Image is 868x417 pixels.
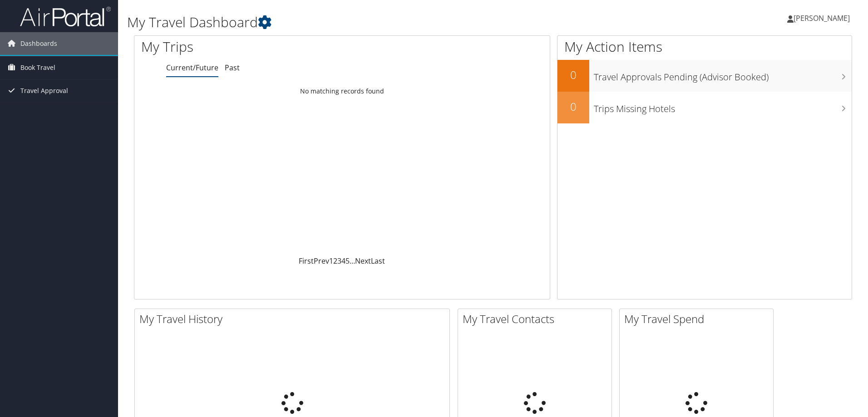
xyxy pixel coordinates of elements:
td: No matching records found [134,83,550,99]
span: … [350,256,355,266]
a: 2 [333,256,337,266]
a: Current/Future [166,63,218,73]
span: Dashboards [20,32,57,55]
span: [PERSON_NAME] [794,13,850,23]
a: First [299,256,314,266]
a: Last [371,256,385,266]
h2: 0 [557,67,589,83]
h2: My Travel Contacts [463,311,612,327]
a: Past [225,63,240,73]
img: airportal-logo.png [20,6,111,27]
a: 4 [341,256,345,266]
h1: My Travel Dashboard [127,13,615,32]
h3: Travel Approvals Pending (Advisor Booked) [594,66,852,83]
a: 1 [329,256,333,266]
a: 5 [345,256,350,266]
h3: Trips Missing Hotels [594,98,852,115]
a: 0Trips Missing Hotels [557,92,852,123]
h1: My Trips [141,37,370,56]
span: Book Travel [20,56,55,79]
h2: My Travel History [139,311,449,327]
a: Prev [314,256,329,266]
span: Travel Approval [20,79,68,102]
a: Next [355,256,371,266]
h2: 0 [557,99,589,114]
a: 3 [337,256,341,266]
h1: My Action Items [557,37,852,56]
h2: My Travel Spend [624,311,773,327]
a: [PERSON_NAME] [787,5,859,32]
a: 0Travel Approvals Pending (Advisor Booked) [557,60,852,92]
